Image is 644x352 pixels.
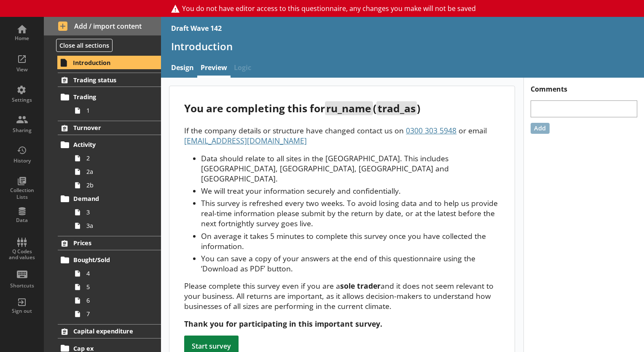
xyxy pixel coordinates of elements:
[73,141,146,149] span: Activity
[201,253,500,273] li: You can save a copy of your answers at the end of this questionnaire using the ‘Download as PDF’ ...
[231,60,255,78] span: Logic
[201,231,500,251] li: On average it takes 5 minutes to complete this survey once you have collected the information.
[201,186,500,196] li: We will treat your information securely and confidentially.
[58,324,161,338] a: Capital expenditure
[62,90,161,117] li: Trading1
[7,97,37,103] div: Settings
[7,187,37,200] div: Collection Lists
[73,195,146,203] span: Demand
[73,256,146,264] span: Bought/Sold
[7,308,37,314] div: Sign out
[86,283,150,291] span: 5
[56,39,113,52] button: Close all sections
[171,40,634,53] h1: Introduction
[7,127,37,134] div: Sharing
[184,101,500,115] div: You are completing this for ( )
[7,249,37,261] div: Q Codes and values
[44,121,161,233] li: TurnoverActivity22a2bDemand33a
[58,90,161,104] a: Trading
[325,101,373,115] span: ru_name
[201,153,500,184] li: Data should relate to all sites in the [GEOGRAPHIC_DATA]. This includes [GEOGRAPHIC_DATA], [GEOGR...
[71,206,161,219] a: 3
[376,101,417,115] span: trad_as
[71,165,161,179] a: 2a
[7,282,37,289] div: Shortcuts
[71,294,161,307] a: 6
[58,192,161,206] a: Demand
[86,208,150,216] span: 3
[58,22,147,31] span: Add / import content
[73,93,146,101] span: Trading
[7,35,37,42] div: Home
[86,154,150,162] span: 2
[62,253,161,321] li: Bought/Sold4567
[71,104,161,117] a: 1
[58,253,161,267] a: Bought/Sold
[58,236,161,250] a: Prices
[86,168,150,176] span: 2a
[44,73,161,117] li: Trading statusTrading1
[86,181,150,189] span: 2b
[340,281,381,291] strong: sole trader
[44,17,161,35] button: Add / import content
[86,106,150,114] span: 1
[71,307,161,321] a: 7
[73,239,146,247] span: Prices
[7,66,37,73] div: View
[73,76,146,84] span: Trading status
[57,56,161,69] a: Introduction
[197,60,231,78] a: Preview
[168,60,197,78] a: Design
[73,59,146,67] span: Introduction
[71,152,161,165] a: 2
[184,281,500,311] p: Please complete this survey even if you are a and it does not seem relevant to your business. All...
[86,269,150,277] span: 4
[184,319,382,329] strong: Thank you for participating in this important survey.
[86,222,150,230] span: 3a
[58,73,161,87] a: Trading status
[86,296,150,304] span: 6
[62,192,161,233] li: Demand33a
[62,138,161,192] li: Activity22a2b
[73,327,146,335] span: Capital expenditure
[406,125,456,135] span: 0300 303 5948
[58,138,161,152] a: Activity
[44,236,161,321] li: PricesBought/Sold4567
[171,24,222,33] div: Draft Wave 142
[184,135,307,146] span: [EMAIL_ADDRESS][DOMAIN_NAME]
[7,217,37,224] div: Data
[71,267,161,280] a: 4
[86,310,150,318] span: 7
[73,124,146,132] span: Turnover
[58,121,161,135] a: Turnover
[71,219,161,233] a: 3a
[71,179,161,192] a: 2b
[71,280,161,294] a: 5
[7,157,37,164] div: History
[201,198,500,228] li: This survey is refreshed every two weeks. To avoid losing data and to help us provide real-time i...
